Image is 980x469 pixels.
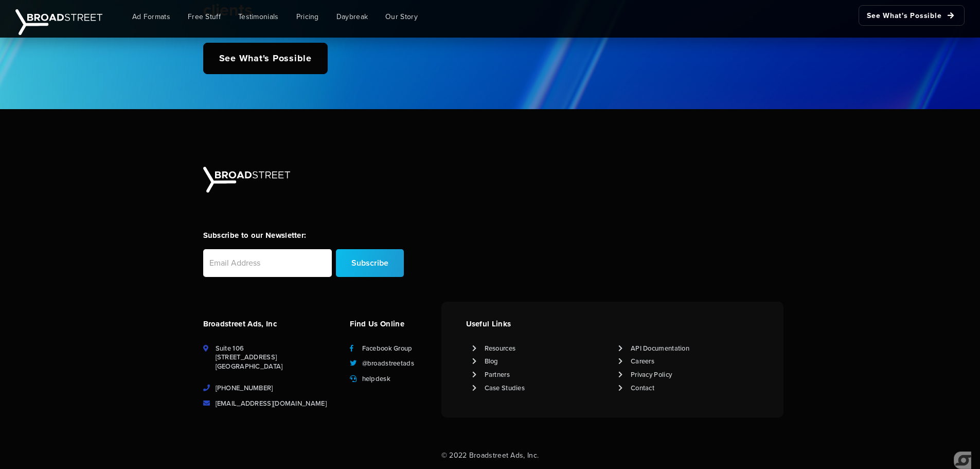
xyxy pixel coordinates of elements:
[230,5,287,28] a: Testimonials
[631,344,689,353] a: API Documentation
[203,318,337,329] h4: Broadstreet Ads, Inc
[631,357,654,366] a: Careers
[378,5,425,28] a: Our Story
[124,5,178,28] a: Ad Formats
[336,11,368,22] span: Daybreak
[216,399,327,408] a: [EMAIL_ADDRESS][DOMAIN_NAME]
[289,5,327,28] a: Pricing
[485,357,498,366] a: Blog
[362,344,413,353] a: Facebook Group
[350,318,435,329] h4: Find Us Online
[188,11,221,22] span: Free Stuff
[362,359,415,368] a: @broadstreetads
[485,384,525,393] a: Case Studies
[329,5,376,28] a: Daybreak
[631,384,654,393] a: Contact
[15,9,102,35] img: Broadstreet | The Ad Manager for Small Publishers
[485,370,510,379] a: Partners
[203,43,328,74] a: See What's Possible
[203,344,337,372] li: Suite 106 [STREET_ADDRESS] [GEOGRAPHIC_DATA]
[385,11,418,22] span: Our Story
[203,230,404,241] h4: Subscribe to our Newsletter:
[631,370,672,379] a: Privacy Policy
[466,318,759,329] h4: Useful Links
[238,11,279,22] span: Testimonials
[336,249,404,277] input: Subscribe
[859,5,965,26] a: See What's Possible
[203,249,332,277] input: Email Address
[180,5,228,28] a: Free Stuff
[296,11,319,22] span: Pricing
[203,167,290,193] img: Broadstreet | The Ad Manager for Small Publishers
[216,384,273,393] a: [PHONE_NUMBER]
[132,11,170,22] span: Ad Formats
[485,344,516,353] a: Resources
[362,374,390,384] a: helpdesk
